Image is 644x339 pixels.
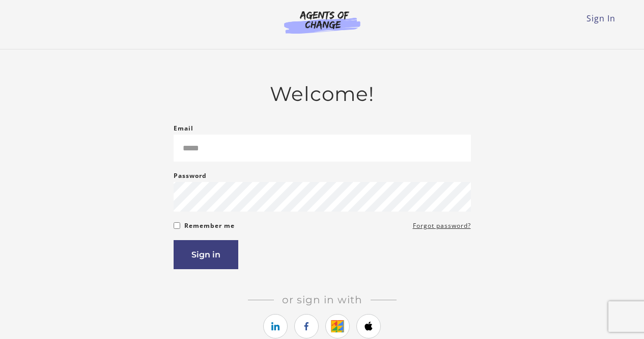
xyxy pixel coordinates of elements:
[174,240,238,269] button: Sign in
[325,314,350,338] a: https://courses.thinkific.com/users/auth/google?ss%5Breferral%5D=&ss%5Buser_return_to%5D=&ss%5Bvi...
[274,294,371,306] span: Or sign in with
[413,220,471,232] a: Forgot password?
[184,220,235,232] label: Remember me
[174,170,207,182] label: Password
[263,314,288,338] a: https://courses.thinkific.com/users/auth/linkedin?ss%5Breferral%5D=&ss%5Buser_return_to%5D=&ss%5B...
[586,13,615,24] a: Sign In
[174,122,193,135] label: Email
[174,82,471,106] h2: Welcome!
[273,10,371,34] img: Agents of Change Logo
[356,314,381,338] a: https://courses.thinkific.com/users/auth/apple?ss%5Breferral%5D=&ss%5Buser_return_to%5D=&ss%5Bvis...
[294,314,319,338] a: https://courses.thinkific.com/users/auth/facebook?ss%5Breferral%5D=&ss%5Buser_return_to%5D=&ss%5B...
